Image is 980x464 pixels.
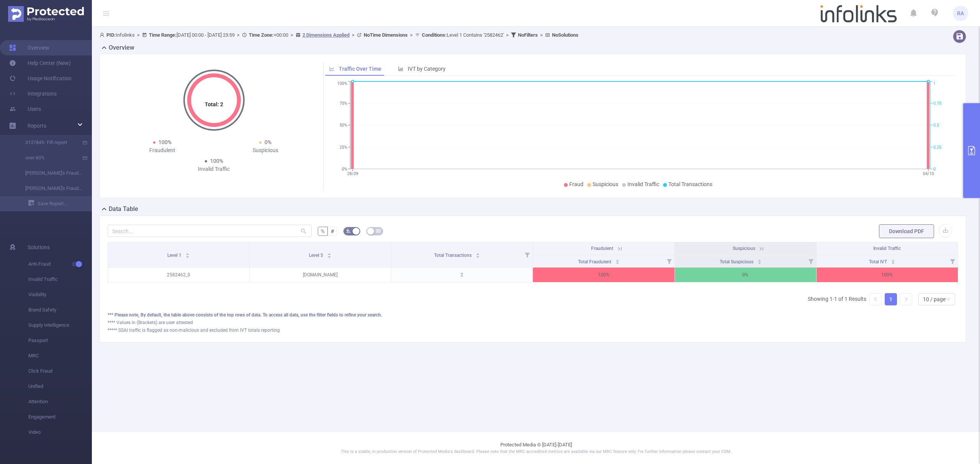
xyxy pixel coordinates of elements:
a: Help Center (New) [9,55,71,71]
i: icon: user [100,32,106,37]
a: Save Report... [28,196,92,211]
span: Invalid Traffic [873,246,901,251]
span: Suspicious [593,181,618,187]
p: 0% [675,268,816,282]
i: icon: line-chart [329,66,335,71]
i: Filter menu [522,242,532,267]
b: PID: [106,32,116,38]
a: Integrations [9,86,57,101]
tspan: 0% [342,167,347,172]
span: Level 1 [167,253,183,258]
i: Filter menu [805,255,816,267]
div: Sort [185,252,190,256]
input: Search... [108,225,312,237]
tspan: 0 [933,167,936,172]
h2: Overview [109,43,134,52]
span: Attention [28,394,92,409]
tspan: 75% [340,101,347,106]
a: 1 [885,294,897,305]
span: Visibility [28,287,92,302]
tspan: 100% [337,81,347,86]
li: Previous Page [869,293,882,305]
i: icon: caret-down [186,255,190,257]
div: Fraudulent [111,146,214,154]
i: icon: caret-up [327,252,332,254]
i: icon: down [946,297,951,302]
span: Engagement [28,409,92,425]
span: Level 1 Contains '2582462' [422,32,504,38]
span: % [321,228,325,234]
a: Users [9,101,41,117]
span: Click Fraud [28,363,92,379]
span: Suspicious [733,246,755,251]
a: [PERSON_NAME]'s Fraud Report [15,165,83,181]
i: icon: left [873,297,878,302]
span: Video [28,425,92,440]
i: icon: caret-up [476,252,480,254]
span: Total Transactions [668,181,712,187]
tspan: 0.25 [933,145,941,150]
span: Level 5 [309,253,324,258]
p: 2 [391,268,532,282]
u: 2 Dimensions Applied [302,32,350,38]
span: Fraudulent [591,246,613,251]
a: 3137849- Fifi report [15,135,83,150]
b: Time Range: [149,32,176,38]
footer: Protected Media © [DATE]-[DATE] [92,432,980,464]
i: icon: caret-up [891,258,895,261]
tspan: 04/10 [923,171,934,176]
tspan: 0.75 [933,101,941,106]
p: 2582462_0 [108,268,249,282]
i: icon: bg-colors [346,229,351,233]
span: RA [957,6,964,21]
div: **** Values in (Brackets) are user attested [108,319,958,326]
span: Brand Safety [28,302,92,318]
i: icon: caret-down [615,261,619,263]
li: Next Page [900,293,912,305]
span: > [350,32,357,38]
span: Total Suspicious [720,259,755,264]
span: > [504,32,511,38]
img: Protected Media [8,6,84,22]
li: Showing 1-1 of 1 Results [808,293,866,305]
p: [DOMAIN_NAME] [250,268,391,282]
span: Total Fraudulent [578,259,612,264]
i: icon: bar-chart [398,66,403,71]
tspan: 50% [340,123,347,128]
button: Download PDF [879,224,934,238]
tspan: Total: 2 [205,101,223,107]
div: Sort [615,258,620,263]
tspan: 28/09 [347,171,358,176]
div: Sort [757,258,762,263]
span: > [235,32,242,38]
span: > [538,32,545,38]
i: icon: table [376,229,381,233]
p: 100% [533,268,674,282]
b: No Solutions [552,32,578,38]
div: 10 / page [923,294,946,305]
div: ***** SSAI traffic is flagged as non-malicious and excluded from IVT totals reporting [108,327,958,334]
a: over 60% [15,150,83,165]
a: Reports [28,118,46,133]
span: Reports [28,123,46,129]
span: > [135,32,142,38]
i: icon: caret-down [476,255,480,257]
span: IVT by Category [408,66,446,72]
div: Suspicious [214,146,317,154]
span: 100% [210,158,223,164]
span: Invalid Traffic [627,181,659,187]
span: MRC [28,348,92,363]
b: No Filters [518,32,538,38]
div: Sort [475,252,480,256]
tspan: 25% [340,145,347,150]
div: Sort [891,258,895,263]
span: Total Transactions [434,253,473,258]
i: icon: caret-up [186,252,190,254]
p: 100% [817,268,958,282]
span: > [288,32,296,38]
span: 100% [158,139,171,145]
i: icon: caret-down [757,261,761,263]
i: icon: caret-up [615,258,619,261]
b: No Time Dimensions [364,32,408,38]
